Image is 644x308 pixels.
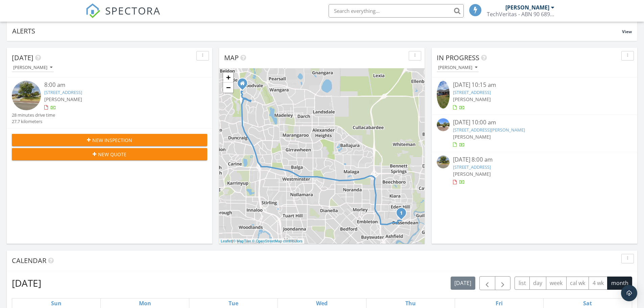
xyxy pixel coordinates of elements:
button: 4 wk [589,277,607,290]
span: New Quote [98,151,126,158]
div: 19 Broadway, Bassendean, WA 6054 [401,213,405,217]
a: Sunday [50,299,63,308]
div: 27.7 kilometers [12,118,55,125]
a: [STREET_ADDRESS][PERSON_NAME] [453,127,525,133]
button: list [515,277,530,290]
img: The Best Home Inspection Software - Spectora [86,3,100,18]
div: [DATE] 8:00 am [453,156,616,164]
span: [DATE] [12,53,33,62]
div: Open Intercom Messenger [621,285,637,301]
a: SPECTORA [86,9,161,23]
span: [PERSON_NAME] [453,171,491,177]
button: Previous month [479,276,495,290]
a: [DATE] 10:00 am [STREET_ADDRESS][PERSON_NAME] [PERSON_NAME] [437,118,632,148]
div: | [219,238,304,244]
div: [PERSON_NAME] [13,65,52,70]
a: [STREET_ADDRESS] [453,164,491,170]
img: streetview [12,81,41,110]
button: Next month [495,276,511,290]
span: [PERSON_NAME] [453,134,491,140]
span: Calendar [12,256,46,265]
a: Zoom in [223,72,233,82]
a: [DATE] 8:00 am [STREET_ADDRESS] [PERSON_NAME] [437,156,632,186]
div: 28 minutes drive time [12,112,55,118]
a: [STREET_ADDRESS] [44,89,82,95]
span: [PERSON_NAME] [44,96,82,102]
div: [PERSON_NAME] [505,4,549,11]
a: © OpenStreetMap contributors [252,239,303,243]
button: [PERSON_NAME] [437,63,479,72]
a: © MapTiler [233,239,251,243]
a: Friday [494,299,504,308]
h2: [DATE] [12,276,41,290]
span: SPECTORA [105,3,161,18]
span: New Inspection [92,137,132,144]
button: month [607,277,632,290]
span: Map [224,53,239,62]
a: Tuesday [227,299,240,308]
input: Search everything... [329,4,464,18]
div: [DATE] 10:15 am [453,81,616,89]
i: 1 [400,211,403,216]
div: Alerts [12,26,622,35]
a: Zoom out [223,82,233,93]
span: View [622,29,632,34]
div: Acheson Crescent, Woodvale Perth, Perth Western Australia 6026 [242,83,246,87]
a: [DATE] 10:15 am [STREET_ADDRESS] [PERSON_NAME] [437,81,632,111]
a: Monday [138,299,152,308]
button: New Inspection [12,134,207,146]
img: 9501176%2Fcover_photos%2FkEgVRpmg5x0X3fyZujSC%2Fsmall.jpeg [437,81,450,109]
a: Leaflet [221,239,232,243]
span: In Progress [437,53,479,62]
button: New Quote [12,148,207,160]
div: [DATE] 10:00 am [453,118,616,127]
div: TechVeritas - ABN 90 689 961 902 [487,11,554,18]
button: cal wk [566,277,589,290]
span: [PERSON_NAME] [453,96,491,102]
img: streetview [437,156,450,168]
button: week [546,277,567,290]
a: Thursday [404,299,417,308]
a: Wednesday [315,299,329,308]
button: [DATE] [451,277,475,290]
button: [PERSON_NAME] [12,63,54,72]
a: [STREET_ADDRESS] [453,89,491,95]
img: streetview [437,118,450,131]
button: day [529,277,546,290]
div: 8:00 am [44,81,191,89]
a: 8:00 am [STREET_ADDRESS] [PERSON_NAME] 28 minutes drive time 27.7 kilometers [12,81,207,125]
a: Saturday [582,299,593,308]
div: [PERSON_NAME] [438,65,477,70]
